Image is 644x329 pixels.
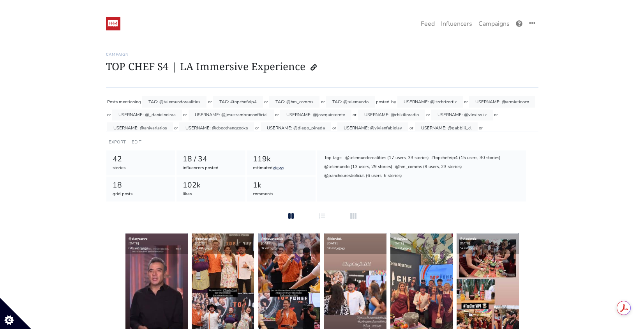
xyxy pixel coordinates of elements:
[255,122,259,134] div: or
[391,96,396,108] div: by
[337,122,408,134] div: USERNAME: @vivianfabiolav
[113,165,169,172] div: stories
[109,139,126,145] a: EXPORT
[475,16,513,32] a: Campaigns
[113,191,169,198] div: grid posts
[394,163,462,171] div: @hm_comms (9 users, 23 stories)
[261,237,284,241] a: @theivanemilio
[261,122,331,134] div: USERNAME: @diego_pineda
[125,233,188,254] div: [DATE] 849 est.
[183,165,239,172] div: influencers posted
[112,110,182,121] div: USERNAME: @_danielneiraa
[326,96,375,108] div: TAG: @telemundo
[183,180,239,191] div: 102k
[142,96,206,108] div: TAG: @telemundorealities
[253,191,309,198] div: comments
[107,110,111,121] div: or
[344,154,429,162] div: @telemundorealities (17 users, 33 stories)
[195,237,217,241] a: @theivanemilio
[324,233,386,254] div: [DATE] 5k est.
[438,16,475,32] a: Influencers
[264,96,268,108] div: or
[132,139,141,145] a: EDIT
[403,246,411,250] a: views
[273,165,284,171] a: views
[129,237,148,241] a: @clarycastro
[426,110,430,121] div: or
[183,154,239,165] div: 18 / 34
[275,110,279,121] div: or
[253,180,309,191] div: 1k
[393,237,408,241] a: @kiarybel
[192,233,254,254] div: [DATE] 3k est.
[183,110,187,121] div: or
[106,52,538,57] h6: Campaign
[324,154,343,162] div: Top tags:
[469,96,535,108] div: USERNAME: @armietinoco
[415,122,478,134] div: USERNAME: @gabbiii_cl
[269,96,319,108] div: TAG: @hm_comms
[464,96,468,108] div: or
[107,122,173,134] div: USERNAME: @anivarlarios
[397,96,463,108] div: USERNAME: @itzchrizortiz
[494,110,498,121] div: or
[253,154,309,165] div: 119k
[358,110,425,121] div: USERNAME: @chikilinradio
[204,246,212,250] a: views
[140,246,148,250] a: views
[321,96,325,108] div: or
[258,233,320,254] div: [DATE] 3k est.
[174,122,178,134] div: or
[376,96,390,108] div: posted
[119,96,141,108] div: mentioning
[324,163,393,171] div: @telemundo (13 users, 29 stories)
[106,17,120,30] img: 19:52:48_1547236368
[431,110,493,121] div: USERNAME: @vlexisruiz
[113,154,169,165] div: 42
[106,60,538,75] h1: TOP CHEF S4 | LA Immersive Experience
[113,180,169,191] div: 18
[418,16,438,32] a: Feed
[390,233,453,254] div: [DATE] 5k est.
[189,110,274,121] div: USERNAME: @jesuszambranoofficial
[213,96,263,108] div: TAG: #topchefvip4
[327,237,342,241] a: @kiarybel
[183,191,239,198] div: likes
[332,122,336,134] div: or
[253,165,309,172] div: estimated
[179,122,254,134] div: USERNAME: @cboothangcooks
[337,246,345,250] a: views
[324,172,403,180] div: @panchourestioficial (6 users, 6 stories)
[208,96,212,108] div: or
[353,110,356,121] div: or
[270,246,279,250] a: views
[280,110,351,121] div: USERNAME: @josequinterotv
[460,237,476,241] a: @vlexisruiz
[457,233,519,254] div: [DATE] 5k est.
[479,122,483,134] div: or
[469,246,477,250] a: views
[409,122,413,134] div: or
[107,96,118,108] div: Posts
[431,154,501,162] div: #topchefvip4 (15 users, 30 stories)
